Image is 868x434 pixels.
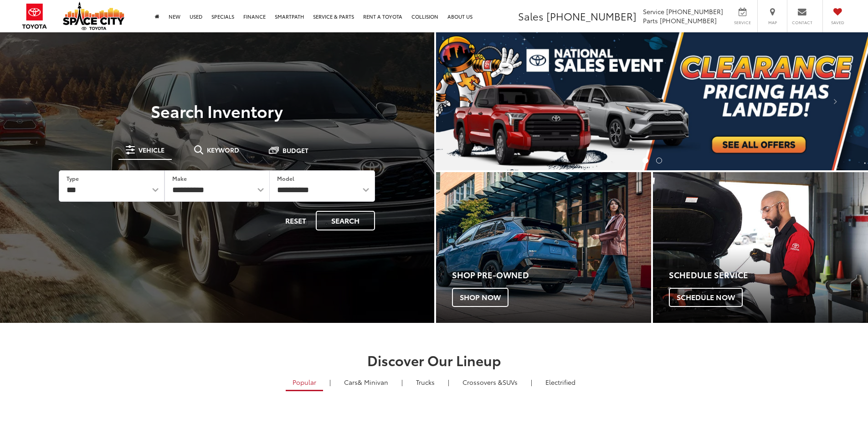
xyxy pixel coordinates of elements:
[38,102,396,120] h3: Search Inventory
[529,378,534,387] li: |
[669,288,743,307] span: Schedule Now
[277,174,294,182] label: Model
[642,158,648,163] li: Go to slide number 1.
[653,172,868,323] div: Toyota
[656,158,662,163] li: Go to slide number 2.
[732,20,753,26] span: Service
[669,271,868,280] h4: Schedule Service
[409,374,442,390] a: Trucks
[113,352,755,368] h2: Discover Our Lineup
[436,51,501,152] button: Click to view previous picture.
[358,378,388,387] span: & Minivan
[327,378,333,387] li: |
[792,20,812,26] span: Contact
[286,374,323,391] a: Popular
[762,20,782,26] span: Map
[643,7,664,16] span: Service
[539,374,582,390] a: Electrified
[316,211,375,230] button: Search
[653,172,868,323] a: Schedule Service Schedule Now
[518,9,544,23] span: Sales
[643,16,658,25] span: Parts
[337,374,395,390] a: Cars
[456,374,524,390] a: SUVs
[462,378,503,387] span: Crossovers &
[139,147,164,153] span: Vehicle
[660,16,717,25] span: [PHONE_NUMBER]
[172,174,187,182] label: Make
[436,172,651,323] div: Toyota
[277,211,314,230] button: Reset
[666,7,723,16] span: [PHONE_NUMBER]
[446,378,452,387] li: |
[436,172,651,323] a: Shop Pre-Owned Shop Now
[399,378,405,387] li: |
[207,147,239,153] span: Keyword
[803,51,868,152] button: Click to view next picture.
[67,174,79,182] label: Type
[452,288,508,307] span: Shop Now
[827,20,847,26] span: Saved
[452,271,651,280] h4: Shop Pre-Owned
[546,9,637,23] span: [PHONE_NUMBER]
[63,2,124,30] img: Space City Toyota
[282,147,308,153] span: Budget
